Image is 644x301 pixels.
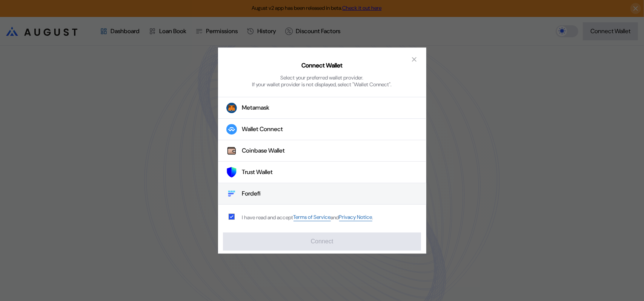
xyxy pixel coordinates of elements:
[223,232,421,251] button: Connect
[242,147,285,155] div: Coinbase Wallet
[226,189,237,199] img: Fordefi
[218,119,426,141] button: Wallet Connect
[218,183,426,205] button: FordefiFordefi
[242,168,273,176] div: Trust Wallet
[226,146,237,156] img: Coinbase Wallet
[218,162,426,183] button: Trust WalletTrust Wallet
[281,74,364,81] div: Select your preferred wallet provider.
[339,214,372,221] a: Privacy Notice
[252,81,392,88] div: If your wallet provider is not displayed, select "Wallet Connect".
[301,61,343,69] h2: Connect Wallet
[218,97,426,119] button: Metamask
[408,53,420,66] button: close modal
[242,125,283,133] div: Wallet Connect
[218,141,426,162] button: Coinbase WalletCoinbase Wallet
[242,190,261,198] div: Fordefi
[242,214,373,221] div: I have read and accept .
[226,167,237,178] img: Trust Wallet
[294,214,331,221] a: Terms of Service
[331,214,339,221] span: and
[242,104,270,112] div: Metamask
